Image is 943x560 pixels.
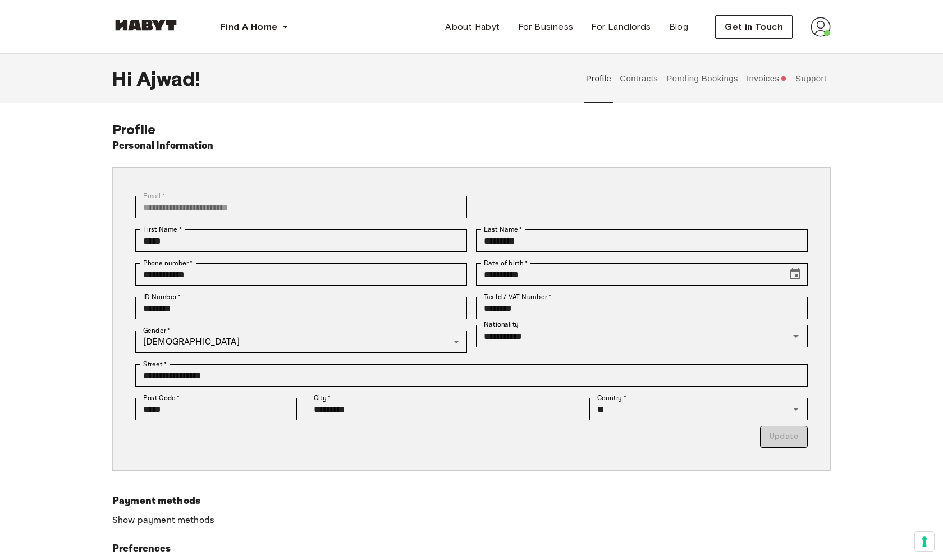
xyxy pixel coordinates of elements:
[314,393,331,403] label: City
[484,224,523,235] label: Last Name
[484,258,528,268] label: Date of birth
[143,224,182,235] label: First Name
[582,54,831,103] div: user profile tabs
[591,20,651,34] span: For Landlords
[135,331,467,353] div: [DEMOGRAPHIC_DATA]
[784,263,807,286] button: Choose date, selected date is Apr 12, 2001
[220,20,277,34] span: Find A Home
[112,121,155,137] span: Profile
[665,54,740,103] button: Pending Bookings
[715,15,793,39] button: Get in Touch
[112,493,831,509] h6: Payment methods
[745,54,788,103] button: Invoices
[143,325,170,336] label: Gender
[788,328,804,344] button: Open
[584,54,613,103] button: Profile
[143,359,167,369] label: Street
[112,67,136,90] span: Hi
[788,401,804,417] button: Open
[211,16,297,38] button: Find A Home
[112,541,831,557] h6: Preferences
[811,17,831,37] img: avatar
[597,393,626,403] label: Country
[794,54,828,103] button: Support
[143,191,165,201] label: Email
[112,138,214,154] h6: Personal Information
[484,320,519,329] label: Nationality
[143,258,193,268] label: Phone number
[725,20,783,34] span: Get in Touch
[582,16,660,38] a: For Landlords
[436,16,509,38] a: About Habyt
[915,532,934,551] button: Your consent preferences for tracking technologies
[112,515,214,526] a: Show payment methods
[445,20,500,34] span: About Habyt
[143,393,180,403] label: Post Code
[509,16,583,38] a: For Business
[669,20,689,34] span: Blog
[518,20,574,34] span: For Business
[660,16,698,38] a: Blog
[143,292,181,302] label: ID Number
[112,20,180,31] img: Habyt
[136,67,200,90] span: Ajwad !
[619,54,660,103] button: Contracts
[484,292,551,302] label: Tax Id / VAT Number
[135,196,467,218] div: You can't change your email address at the moment. Please reach out to customer support in case y...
